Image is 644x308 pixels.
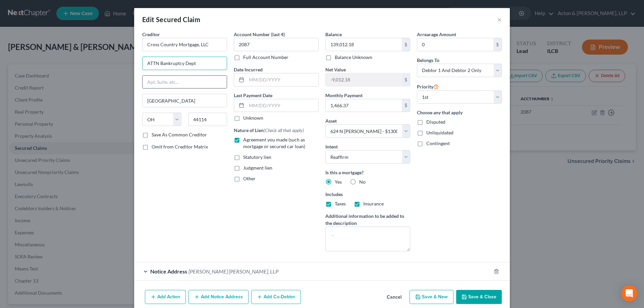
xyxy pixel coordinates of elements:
label: Balance [325,31,342,38]
input: Enter zip... [188,113,227,126]
span: Yes [335,179,342,185]
input: Enter city... [143,94,227,107]
span: Unliquidated [426,130,453,135]
input: Search creditor by name... [142,38,227,51]
span: Judgment lien [243,165,272,171]
div: Edit Secured Claim [142,15,200,24]
span: No [359,179,366,185]
input: 0.00 [326,73,402,86]
label: Nature of Lien [234,127,304,134]
button: Cancel [381,291,407,304]
button: Save & Close [456,290,502,304]
label: Account Number (last 4) [234,31,285,38]
input: XXXX [234,38,319,51]
label: Date Incurred [234,66,263,73]
span: Taxes [335,201,346,206]
span: Belongs To [417,57,439,63]
label: Is this a mortgage? [325,169,410,176]
span: Omit from Creditor Matrix [152,144,208,149]
div: $ [402,73,410,86]
span: Asset [325,118,337,124]
span: Creditor [142,32,160,37]
div: $ [493,38,501,51]
label: Choose any that apply [417,109,502,116]
input: 0.00 [326,99,402,112]
input: MM/DD/YYYY [247,73,318,86]
input: Enter address... [143,57,227,70]
label: Includes [325,191,410,198]
label: Arrearage Amount [417,31,456,38]
span: (Check all that apply) [264,127,304,133]
span: Insurance [363,201,384,206]
input: Apt, Suite, etc... [143,76,227,88]
label: Monthly Payment [325,92,363,99]
label: Priority [417,82,439,90]
span: Notice Address [150,268,187,274]
input: 0.00 [326,38,402,51]
button: Add Co-Debtor [251,290,301,304]
span: Statutory lien [243,154,271,160]
span: Agreement you made (such as mortgage or secured car loan) [243,137,305,149]
button: × [497,15,502,23]
input: MM/DD/YYYY [247,99,318,112]
label: Balance Unknown [335,54,372,61]
label: Net Value [325,66,346,73]
label: Intent [325,143,338,150]
label: Unknown [243,115,263,121]
span: Disputed [426,119,445,125]
label: Last Payment Date [234,92,272,99]
div: Open Intercom Messenger [621,285,637,301]
span: Other [243,176,256,181]
button: Add Notice Address [189,290,249,304]
span: [PERSON_NAME] [PERSON_NAME], LLP [189,268,278,274]
input: 0.00 [417,38,493,51]
label: Additional information to be added to the description [325,212,410,227]
span: Contingent [426,140,450,146]
label: Full Account Number [243,54,288,61]
button: Add Action [145,290,186,304]
label: Save As Common Creditor [152,131,207,138]
div: $ [402,99,410,112]
div: $ [402,38,410,51]
button: Save & New [410,290,453,304]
